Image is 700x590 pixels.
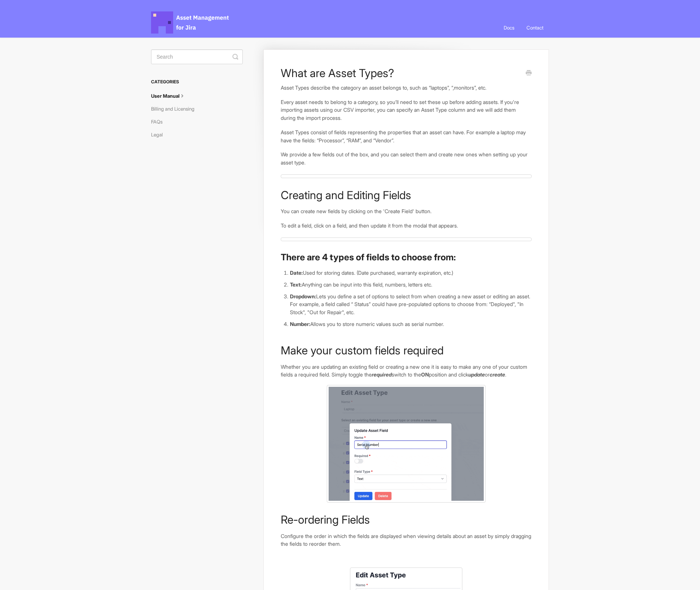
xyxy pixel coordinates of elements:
strong: Text: [290,281,302,288]
p: Asset Types describe the category an asset belongs to, such as “laptops”, “,monitors”, etc. [281,84,532,92]
a: Legal [151,129,168,140]
h2: There are 4 types of fields to choose from: [281,251,532,263]
h1: Creating and Editing Fields [281,188,532,202]
a: Contact [521,18,549,38]
a: Docs [498,18,520,38]
a: FAQs [151,116,168,128]
a: Print this Article [526,69,532,77]
p: Every asset needs to belong to a category, so you’ll need to set these up before adding assets. I... [281,98,532,122]
p: Asset Types consist of fields representing the properties that an asset can have. For example a l... [281,128,532,144]
h1: What are Asset Types? [281,66,521,80]
img: file-7sCN71GTHd.gif [327,385,486,503]
input: Search [151,49,243,64]
p: Configure the order in which the fields are displayed when viewing details about an asset by simp... [281,532,532,548]
span: Asset Management for Jira Docs [151,11,230,34]
i: create [490,371,505,378]
h1: Re-ordering Fields [281,513,532,526]
b: ON [421,371,429,378]
a: User Manual [151,90,192,102]
h1: Make your custom fields required [281,344,532,357]
p: Whether you are updating an existing field or creating a new one it is easy to make any one of yo... [281,363,532,379]
strong: Date: [290,270,303,276]
b: update [468,371,485,378]
li: Lets you define a set of options to select from when creating a new asset or editing an asset. Fo... [290,292,532,316]
strong: Dropdown: [290,293,316,299]
li: Allows you to store numeric values such as serial number. [290,320,532,328]
p: To edit a field, click on a field, and then update it from the modal that appears. [281,222,532,230]
h3: Categories [151,75,243,88]
li: Anything can be input into this field, numbers, letters etc. [290,281,532,289]
p: We provide a few fields out of the box, and you can select them and create new ones when setting ... [281,150,532,166]
li: Used for storing dates. (Date purchased, warranty expiration, etc.) [290,269,532,277]
a: Billing and Licensing [151,103,200,115]
i: required [372,371,392,378]
p: You can create new fields by clicking on the 'Create Field' button. [281,207,532,215]
strong: Number: [290,321,310,327]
